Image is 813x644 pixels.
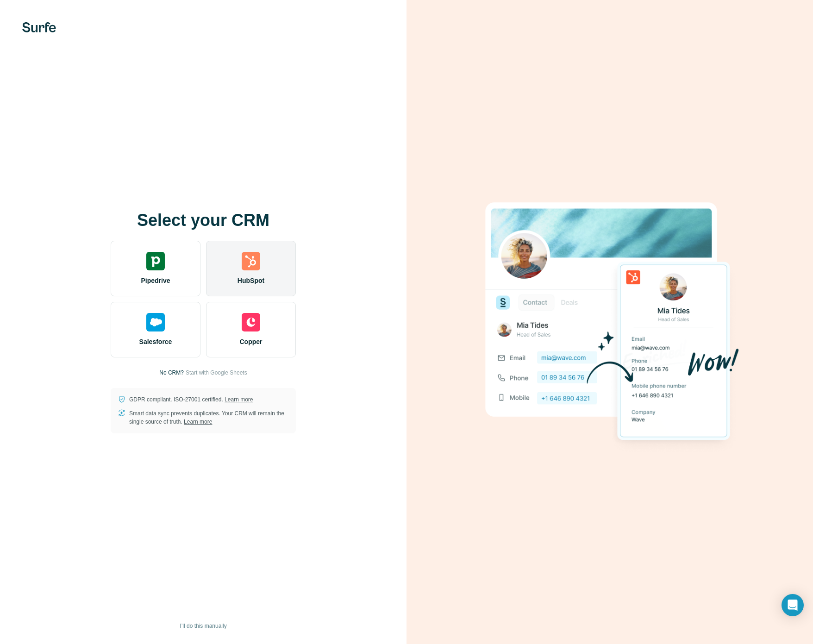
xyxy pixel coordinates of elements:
div: Open Intercom Messenger [782,594,804,616]
a: Learn more [225,396,253,403]
h1: Select your CRM [111,211,296,230]
p: No CRM? [159,369,184,377]
p: Smart data sync prevents duplicates. Your CRM will remain the single source of truth. [129,409,288,426]
span: HubSpot [238,276,264,285]
span: I’ll do this manually [180,622,226,630]
img: hubspot's logo [242,252,260,270]
span: Salesforce [139,337,172,346]
img: copper's logo [242,313,260,331]
img: salesforce's logo [146,313,165,331]
a: Learn more [184,419,212,425]
img: HUBSPOT image [480,188,739,456]
span: Pipedrive [141,276,170,285]
button: Start with Google Sheets [186,369,247,377]
img: pipedrive's logo [146,252,165,270]
img: Surfe's logo [22,22,56,32]
span: Copper [240,337,263,346]
p: GDPR compliant. ISO-27001 certified. [129,395,253,404]
button: I’ll do this manually [173,619,233,633]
